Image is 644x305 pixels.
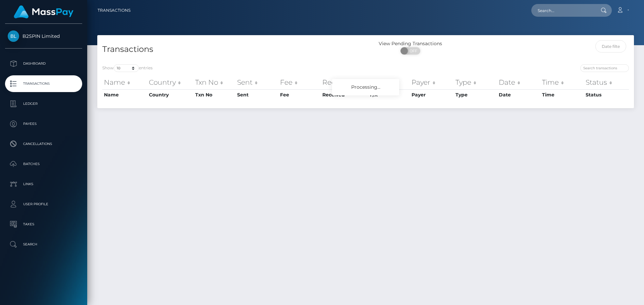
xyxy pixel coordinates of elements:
span: OFF [404,47,421,55]
a: Search [5,236,82,253]
th: Fee [278,89,321,100]
p: Search [8,239,79,249]
th: Date [497,89,540,100]
a: Links [5,176,82,193]
a: Transactions [5,75,82,92]
th: Time [540,76,584,89]
a: Taxes [5,216,82,233]
a: Dashboard [5,55,82,72]
img: MassPay Logo [14,5,73,18]
img: B2SPIN Limited [8,30,19,42]
th: Payer [410,89,454,100]
th: Received [321,76,368,89]
a: Transactions [98,3,130,17]
h4: Transactions [102,44,361,55]
p: Cancellations [8,139,79,149]
th: Txn No [194,89,235,100]
th: Sent [235,76,278,89]
p: Taxes [8,219,79,229]
th: Fee [278,76,321,89]
p: Links [8,179,79,189]
th: F/X [368,76,410,89]
label: Show entries [102,64,153,72]
p: Dashboard [8,59,79,69]
a: Ledger [5,95,82,112]
a: Payees [5,116,82,132]
p: Transactions [8,79,79,89]
a: Cancellations [5,136,82,152]
th: Status [584,76,629,89]
div: View Pending Transactions [366,40,455,47]
th: Country [147,89,194,100]
a: User Profile [5,196,82,213]
a: Batches [5,156,82,172]
th: Payer [410,76,454,89]
p: Ledger [8,99,79,109]
th: Received [321,89,368,100]
select: Showentries [114,64,139,72]
th: Sent [235,89,278,100]
th: Type [454,76,497,89]
th: Txn No [194,76,235,89]
p: Payees [8,119,79,129]
th: Date [497,76,540,89]
th: Name [102,76,147,89]
th: Time [540,89,584,100]
input: Search transactions [580,64,629,72]
p: Batches [8,159,79,169]
th: Name [102,89,147,100]
p: User Profile [8,199,79,209]
input: Date filter [595,40,627,53]
div: Processing... [332,79,399,95]
th: Status [584,89,629,100]
input: Search... [531,4,594,17]
span: B2SPIN Limited [5,33,82,39]
th: Type [454,89,497,100]
th: Country [147,76,194,89]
